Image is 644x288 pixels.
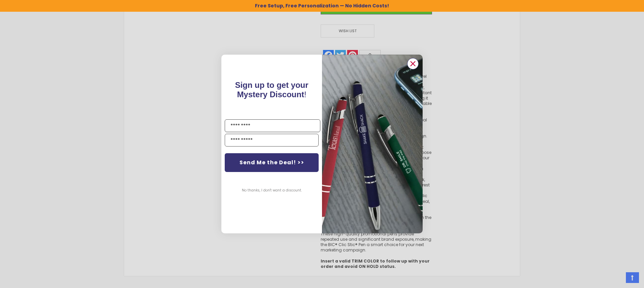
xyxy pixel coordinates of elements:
span: ! [235,80,309,99]
button: Send Me the Deal! >> [225,153,319,172]
img: pop-up-image [322,55,423,233]
button: No thanks, I don't want a discount. [238,182,305,199]
span: Sign up to get your Mystery Discount [235,80,309,99]
button: Close dialog [407,58,419,69]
